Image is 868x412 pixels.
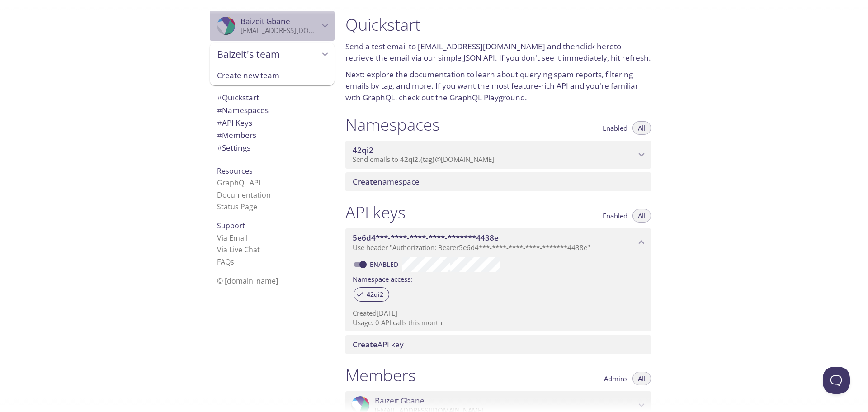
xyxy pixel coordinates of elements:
[400,155,418,164] span: 42qi2
[241,16,290,26] span: Baizeit Gbane
[345,69,651,104] p: Next: explore the to learn about querying spam reports, filtering emails by tag, and more. If you...
[217,245,260,255] a: Via Live Chat
[210,117,335,129] div: API Keys
[345,335,651,354] div: Create API Key
[231,257,234,267] span: s
[345,365,416,385] h1: Members
[580,41,614,52] a: click here
[217,70,327,81] span: Create new team
[345,41,651,64] p: Send a test email to and then to retrieve the email via our simple JSON API. If you don't see it ...
[375,396,425,406] span: Baizeit Gbane
[217,105,222,115] span: #
[345,114,440,135] h1: Namespaces
[353,176,377,187] span: Create
[217,92,259,103] span: Quickstart
[345,141,651,169] div: 42qi2 namespace
[597,209,633,223] button: Enabled
[345,172,651,191] div: Create namespace
[217,118,222,128] span: #
[597,121,633,135] button: Enabled
[217,92,222,103] span: #
[354,287,389,302] div: 42qi2
[632,372,651,385] button: All
[210,91,335,104] div: Quickstart
[217,202,257,212] a: Status Page
[361,290,389,298] span: 42qi2
[210,142,335,154] div: Team Settings
[210,43,335,66] div: Baizeit's team
[632,121,651,135] button: All
[353,272,412,285] label: Namespace access:
[345,202,406,223] h1: API keys
[217,130,222,140] span: #
[353,155,494,164] span: Send emails to . {tag} @[DOMAIN_NAME]
[632,209,651,223] button: All
[353,308,644,318] p: Created [DATE]
[217,48,319,61] span: Baizeit's team
[418,41,545,52] a: [EMAIL_ADDRESS][DOMAIN_NAME]
[353,176,420,187] span: namespace
[210,11,335,41] div: Baizeit Gbane
[217,178,260,188] a: GraphQL API
[353,318,644,327] p: Usage: 0 API calls this month
[210,104,335,117] div: Namespaces
[449,92,525,103] a: GraphQL Playground
[368,260,402,269] a: Enabled
[217,190,271,200] a: Documentation
[217,130,256,140] span: Members
[217,118,252,128] span: API Keys
[217,221,245,231] span: Support
[217,142,250,153] span: Settings
[210,66,335,86] div: Create new team
[410,69,465,80] a: documentation
[217,166,253,176] span: Resources
[217,233,248,243] a: Via Email
[353,339,377,350] span: Create
[823,367,850,394] iframe: Help Scout Beacon - Open
[217,257,234,267] a: FAQ
[353,145,373,155] span: 42qi2
[599,372,633,385] button: Admins
[353,339,404,350] span: API key
[241,26,319,35] p: [EMAIL_ADDRESS][DOMAIN_NAME]
[210,129,335,142] div: Members
[345,14,651,35] h1: Quickstart
[217,276,278,286] span: © [DOMAIN_NAME]
[217,142,222,153] span: #
[217,105,269,115] span: Namespaces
